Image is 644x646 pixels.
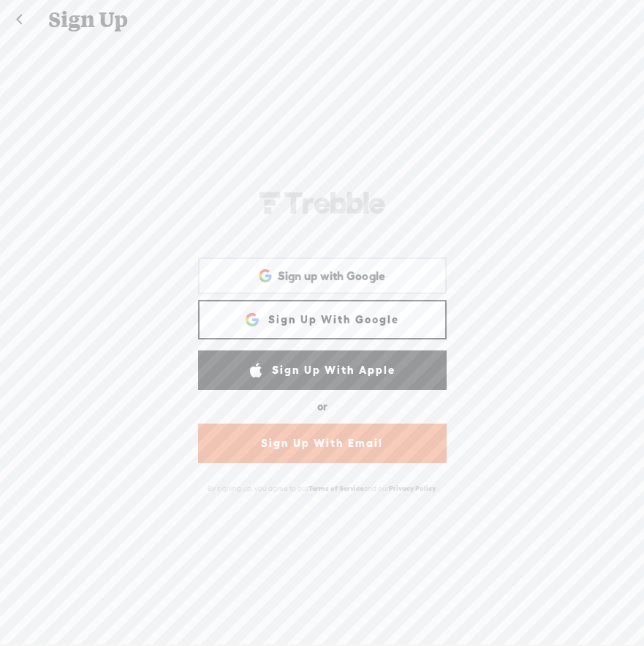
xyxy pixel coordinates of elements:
[317,395,327,418] div: or
[198,258,447,294] div: Sign up with Google
[278,268,386,284] span: Sign up with Google
[198,350,447,390] a: Sign Up With Apple
[194,476,450,500] div: By signing up, you agree to our and our .
[198,424,447,463] a: Sign Up With Email
[389,484,436,492] a: Privacy Policy
[198,300,447,339] a: Sign Up With Google
[308,484,363,492] a: Terms of Service
[38,1,607,39] div: Sign Up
